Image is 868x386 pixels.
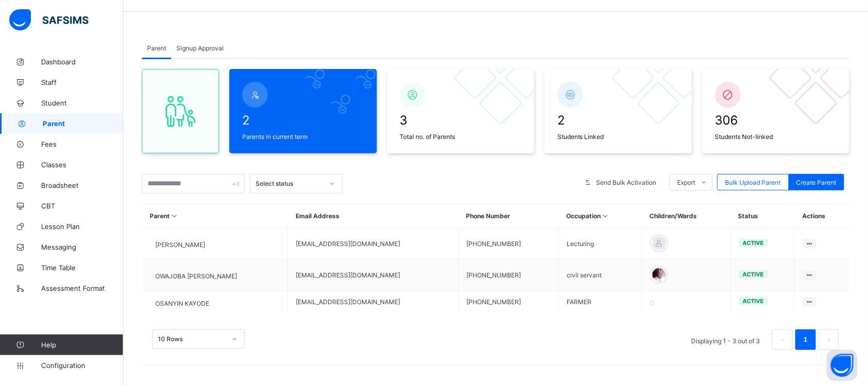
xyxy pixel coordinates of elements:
[772,329,793,350] li: 上一页
[41,243,123,251] span: Messaging
[819,329,839,350] button: next page
[41,181,123,189] span: Broadsheet
[596,179,657,186] span: Send Bulk Activation
[795,204,849,228] th: Actions
[458,228,559,259] td: [PHONE_NUMBER]
[795,329,816,350] li: 1
[559,291,642,313] td: FARMER
[288,259,459,291] td: [EMAIL_ADDRESS][DOMAIN_NAME]
[41,341,123,349] span: Help
[743,297,764,305] span: active
[559,228,642,259] td: Lecturing
[772,329,793,350] button: prev page
[155,300,209,307] span: OSANYIN KAYODE
[41,78,123,86] span: Staff
[155,241,205,249] span: [PERSON_NAME]
[559,259,642,291] td: civil servant
[743,239,764,247] span: active
[458,204,559,228] th: Phone Number
[601,212,610,220] i: Sort in Ascending Order
[170,212,179,220] i: Sort in Ascending Order
[242,113,364,128] span: 2
[41,202,123,210] span: CBT
[41,264,123,272] span: Time Table
[288,228,459,259] td: [EMAIL_ADDRESS][DOMAIN_NAME]
[41,99,123,107] span: Student
[155,272,237,280] span: OWAJOBA [PERSON_NAME]
[41,284,123,292] span: Assessment Format
[158,335,226,343] div: 10 Rows
[400,133,522,141] span: Total no. of Parents
[731,204,795,228] th: Status
[41,222,123,231] span: Lesson Plan
[9,9,88,31] img: safsims
[797,179,837,186] span: Create Parent
[458,259,559,291] td: [PHONE_NUMBER]
[43,119,123,128] span: Parent
[678,179,696,186] span: Export
[242,133,364,141] span: Parents in current term
[288,204,459,228] th: Email Address
[256,180,323,188] div: Select status
[400,113,522,128] span: 3
[458,291,559,313] td: [PHONE_NUMBER]
[288,291,459,313] td: [EMAIL_ADDRESS][DOMAIN_NAME]
[726,179,781,186] span: Bulk Upload Parent
[176,44,224,52] span: Signup Approval
[147,44,166,52] span: Parent
[801,333,810,346] a: 1
[715,113,837,128] span: 306
[827,350,858,381] button: Open asap
[41,140,123,148] span: Fees
[41,161,123,169] span: Classes
[684,329,768,350] li: Displaying 1 - 3 out of 3
[743,271,764,278] span: active
[142,204,288,228] th: Parent
[715,133,837,141] span: Students Not-linked
[642,204,731,228] th: Children/Wards
[819,329,839,350] li: 下一页
[559,204,642,228] th: Occupation
[557,133,679,141] span: Students Linked
[41,361,123,370] span: Configuration
[557,113,679,128] span: 2
[41,58,123,66] span: Dashboard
